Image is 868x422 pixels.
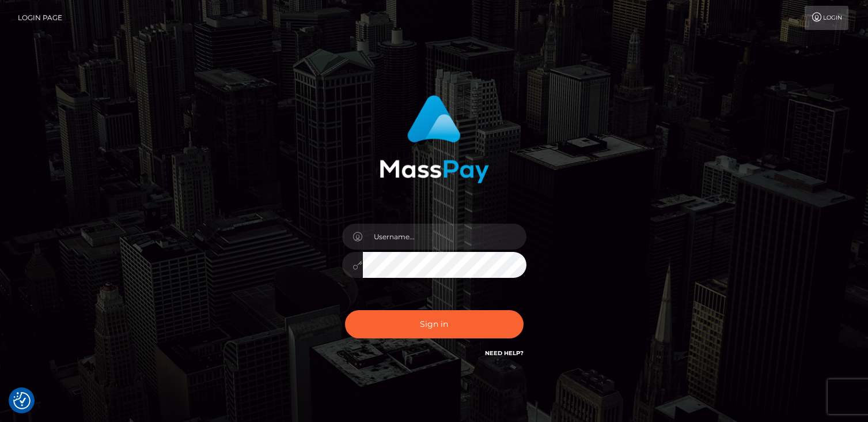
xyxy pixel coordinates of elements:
a: Login Page [18,6,62,30]
a: Need Help? [485,349,524,357]
img: Revisit consent button [13,392,31,409]
button: Sign in [345,310,524,338]
a: Login [805,6,848,30]
img: MassPay Login [380,95,489,183]
input: Username... [363,224,526,250]
button: Consent Preferences [13,392,31,409]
